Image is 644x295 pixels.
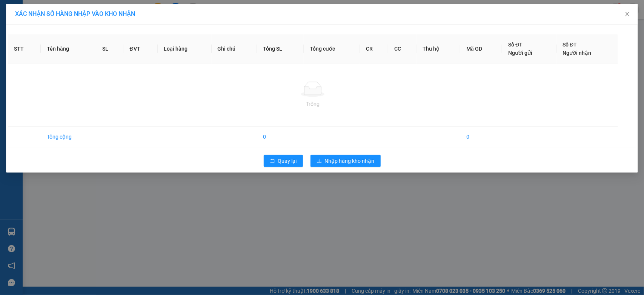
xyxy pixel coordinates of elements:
[460,34,502,63] th: Mã GD
[388,34,417,63] th: CC
[270,158,275,164] span: rollback
[617,4,638,25] button: Close
[257,127,304,147] td: 0
[417,34,460,63] th: Thu hộ
[8,34,41,63] th: STT
[264,155,303,167] button: rollbackQuay lại
[317,158,322,164] span: download
[360,34,388,63] th: CR
[41,34,96,63] th: Tên hàng
[563,50,592,56] span: Người nhận
[212,34,257,63] th: Ghi chú
[257,34,304,63] th: Tổng SL
[624,11,630,17] span: close
[123,34,157,63] th: ĐVT
[278,157,297,165] span: Quay lại
[41,127,96,147] td: Tổng cộng
[15,10,135,17] span: XÁC NHẬN SỐ HÀNG NHẬP VÀO KHO NHẬN
[158,34,212,63] th: Loại hàng
[325,157,375,165] span: Nhập hàng kho nhận
[96,34,123,63] th: SL
[310,155,381,167] button: downloadNhập hàng kho nhận
[304,34,360,63] th: Tổng cước
[563,42,577,48] span: Số ĐT
[14,100,612,108] div: Trống
[460,127,502,147] td: 0
[508,42,523,48] span: Số ĐT
[508,50,532,56] span: Người gửi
